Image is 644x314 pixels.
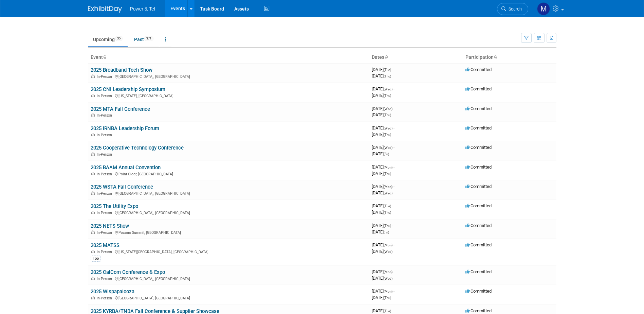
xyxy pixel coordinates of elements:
[97,211,114,215] span: In-Person
[384,126,392,130] span: (Wed)
[91,125,159,132] a: 2025 IRNBA Leadership Forum
[384,68,391,72] span: (Tue)
[97,113,114,118] span: In-Person
[91,276,366,281] div: [GEOGRAPHIC_DATA], [GEOGRAPHIC_DATA]
[115,36,123,41] span: 35
[97,152,114,157] span: In-Person
[465,145,492,150] span: Committed
[91,242,119,248] a: 2025 MATSS
[384,74,391,78] span: (Thu)
[393,145,394,150] span: -
[392,308,393,313] span: -
[372,171,391,176] span: [DATE]
[88,52,369,63] th: Event
[97,133,114,137] span: In-Person
[392,223,393,228] span: -
[372,73,391,78] span: [DATE]
[465,67,492,72] span: Committed
[465,203,492,208] span: Committed
[91,190,366,196] div: [GEOGRAPHIC_DATA], [GEOGRAPHIC_DATA]
[91,269,165,275] a: 2025 CalCom Conference & Expo
[393,106,394,111] span: -
[91,184,153,190] a: 2025 WSTA Fall Conference
[372,164,394,170] span: [DATE]
[463,52,556,63] th: Participation
[91,250,95,253] img: In-Person Event
[384,107,392,111] span: (Wed)
[465,184,492,189] span: Committed
[91,223,129,229] a: 2025 NETS Show
[97,296,114,300] span: In-Person
[97,172,114,176] span: In-Person
[372,86,394,91] span: [DATE]
[91,67,152,73] a: 2025 Broadband Tech Show
[372,229,389,234] span: [DATE]
[384,296,391,300] span: (Thu)
[91,191,95,195] img: In-Person Event
[384,277,392,280] span: (Wed)
[372,308,393,313] span: [DATE]
[88,6,122,13] img: ExhibitDay
[393,125,394,130] span: -
[97,191,114,196] span: In-Person
[465,164,492,170] span: Committed
[393,86,394,91] span: -
[372,190,392,195] span: [DATE]
[393,242,394,247] span: -
[372,184,394,189] span: [DATE]
[129,33,159,46] a: Past371
[88,33,128,46] a: Upcoming35
[384,290,392,293] span: (Mon)
[91,94,95,97] img: In-Person Event
[372,289,394,294] span: [DATE]
[91,203,138,209] a: 2025 The Utility Expo
[384,185,392,189] span: (Mon)
[384,133,391,137] span: (Thu)
[91,295,366,300] div: [GEOGRAPHIC_DATA], [GEOGRAPHIC_DATA]
[91,93,366,98] div: [US_STATE], [GEOGRAPHIC_DATA]
[372,125,394,130] span: [DATE]
[91,211,95,214] img: In-Person Event
[91,152,95,156] img: In-Person Event
[372,151,389,156] span: [DATE]
[465,106,492,111] span: Committed
[91,172,95,175] img: In-Person Event
[384,146,392,150] span: (Wed)
[130,6,155,12] span: Power & Tel
[384,243,392,247] span: (Mon)
[91,73,366,79] div: [GEOGRAPHIC_DATA], [GEOGRAPHIC_DATA]
[91,133,95,136] img: In-Person Event
[91,171,366,176] div: Point Clear, [GEOGRAPHIC_DATA]
[91,229,366,235] div: Pocono Summit, [GEOGRAPHIC_DATA]
[384,230,389,234] span: (Fri)
[372,132,391,137] span: [DATE]
[91,296,95,299] img: In-Person Event
[384,94,391,98] span: (Thu)
[372,203,393,208] span: [DATE]
[97,94,114,98] span: In-Person
[384,204,391,208] span: (Tue)
[537,2,550,15] img: Michael Mackeben
[97,250,114,254] span: In-Person
[372,242,394,247] span: [DATE]
[91,86,165,92] a: 2025 CNI Leadership Symposium
[97,74,114,79] span: In-Person
[384,172,391,176] span: (Thu)
[91,249,366,254] div: [US_STATE][GEOGRAPHIC_DATA], [GEOGRAPHIC_DATA]
[384,224,391,228] span: (Thu)
[103,54,106,60] a: Sort by Event Name
[372,210,391,215] span: [DATE]
[497,3,528,15] a: Search
[465,289,492,294] span: Committed
[91,230,95,234] img: In-Person Event
[372,223,393,228] span: [DATE]
[372,249,392,254] span: [DATE]
[392,203,393,208] span: -
[494,54,497,60] a: Sort by Participation Type
[384,309,391,313] span: (Tue)
[384,87,392,91] span: (Wed)
[91,164,161,171] a: 2025 BAAM Annual Convention
[393,289,394,294] span: -
[91,145,184,151] a: 2025 Cooperative Technology Conference
[369,52,463,63] th: Dates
